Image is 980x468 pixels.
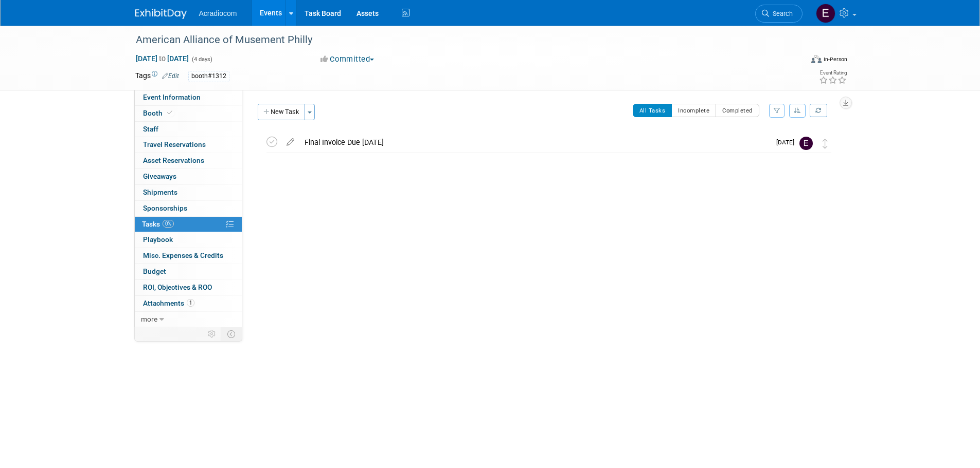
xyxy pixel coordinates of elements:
a: Refresh [810,104,827,117]
img: ExhibitDay [135,9,187,19]
span: more [141,315,157,323]
a: Budget [135,264,242,279]
a: Playbook [135,232,242,248]
span: Staff [143,125,158,133]
button: Completed [716,104,759,117]
span: Shipments [143,188,177,196]
span: Travel Reservations [143,140,206,148]
div: booth#1312 [188,71,229,82]
button: Incomplete [671,104,716,117]
img: Elizabeth Martinez [799,137,813,150]
span: Acradiocom [199,9,237,17]
span: (4 days) [191,56,212,63]
span: [DATE] [776,139,799,146]
a: Search [755,5,803,23]
a: Tasks0% [135,217,242,232]
div: In-Person [823,55,847,63]
i: Booth reservation complete [167,110,172,116]
span: Tasks [142,220,174,228]
a: Asset Reservations [135,153,242,169]
a: Misc. Expenses & Credits [135,248,242,264]
div: Final Invoice Due [DATE] [299,134,770,151]
a: edit [281,138,299,147]
a: Booth [135,106,242,121]
a: Edit [162,72,179,80]
img: Elizabeth Martinez [816,4,835,23]
td: Toggle Event Tabs [221,327,242,341]
span: Attachments [143,299,194,307]
button: All Tasks [633,104,672,117]
span: 1 [187,299,194,307]
span: Misc. Expenses & Credits [143,251,223,259]
a: more [135,312,242,327]
span: Playbook [143,235,173,244]
i: Move task [823,139,828,148]
img: Format-Inperson.png [811,55,822,63]
span: Event Information [143,93,201,101]
button: Committed [317,54,378,65]
span: to [157,54,167,63]
a: Giveaways [135,169,242,184]
span: ROI, Objectives & ROO [143,283,212,291]
span: 0% [163,220,174,228]
div: American Alliance of Musement Philly [132,31,787,49]
span: Asset Reservations [143,156,204,164]
a: Travel Reservations [135,137,242,153]
div: Event Format [742,53,848,69]
span: Booth [143,109,174,117]
a: Sponsorships [135,201,242,216]
span: [DATE] [DATE] [135,54,189,63]
td: Personalize Event Tab Strip [203,327,221,341]
button: New Task [258,104,305,120]
a: ROI, Objectives & ROO [135,280,242,295]
span: Search [769,10,793,17]
a: Event Information [135,90,242,105]
a: Staff [135,122,242,137]
div: Event Rating [819,70,847,76]
span: Giveaways [143,172,176,180]
td: Tags [135,70,179,82]
a: Attachments1 [135,296,242,311]
span: Budget [143,267,166,275]
span: Sponsorships [143,204,187,212]
a: Shipments [135,185,242,200]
